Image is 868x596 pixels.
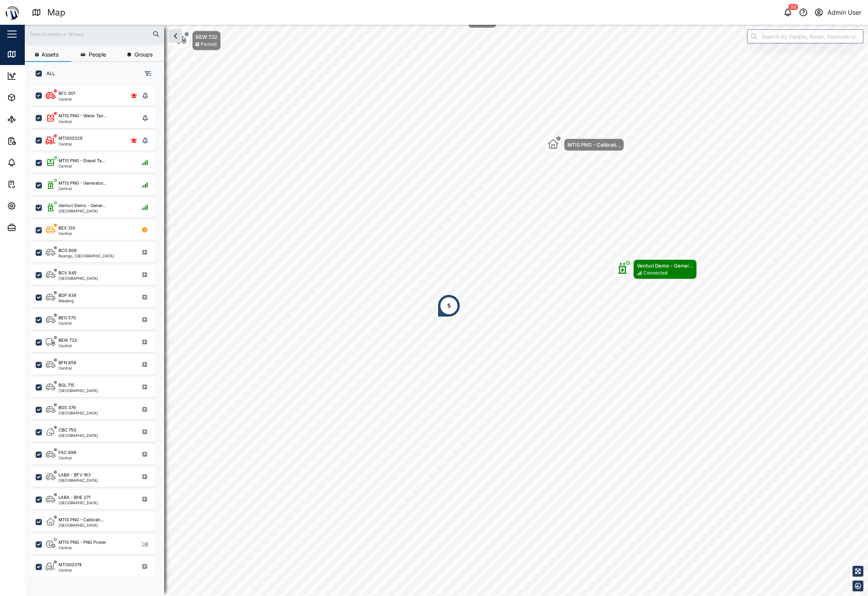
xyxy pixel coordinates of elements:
div: BFC 001 [58,90,75,97]
input: Search by People, Asset, Geozone or Place [747,29,863,43]
div: [GEOGRAPHIC_DATA] [58,209,106,213]
div: 50 [789,4,798,10]
div: MTIS PNG - Diesel Ta... [58,158,105,164]
div: LABA - BHE 271 [58,494,90,501]
div: MTIS PNG - Generator... [58,180,107,187]
div: Venturi Demo - Gener... [637,262,693,269]
div: MTIS00329 [58,135,83,142]
div: Central [58,231,75,235]
div: Parked [201,41,217,48]
div: [GEOGRAPHIC_DATA] [58,411,98,415]
div: [GEOGRAPHIC_DATA] [58,276,98,280]
div: BEW 732 [196,33,217,41]
div: Madang [58,299,76,303]
div: MTIS PNG - Water Tan... [58,113,107,119]
div: Map [47,6,65,19]
div: BDP 938 [58,292,76,299]
div: Map marker [173,31,221,50]
div: Map [20,50,38,58]
div: [GEOGRAPHIC_DATA] [58,478,98,482]
div: Central [58,187,107,190]
div: Map marker [437,294,461,317]
div: LABA - BFV 163 [58,472,91,478]
div: BGL 715 [58,382,74,389]
label: ALL [42,70,55,77]
div: [GEOGRAPHIC_DATA] [58,433,98,437]
div: Central [58,456,76,460]
div: FAC 698 [58,449,76,456]
div: BGS 376 [58,404,76,411]
img: Main Logo [4,4,21,21]
span: Assets [41,52,58,57]
div: Settings [20,202,48,210]
div: Central [58,142,83,146]
div: MTIS00374 [58,562,82,568]
div: Venturi Demo - Gener... [58,202,106,209]
span: People [89,52,106,57]
div: [GEOGRAPHIC_DATA] [58,389,98,392]
div: Connected [643,269,667,277]
div: 5 [447,301,451,310]
div: MTIS PNG - Calibrati... [567,141,620,149]
div: MTIS PNG - Calibrati... [58,517,104,523]
div: BFN 856 [58,360,76,366]
div: Assets [20,93,44,102]
div: Ruango, [GEOGRAPHIC_DATA] [58,254,114,258]
div: Central [58,120,107,123]
div: Central [58,546,106,550]
div: grid [31,83,164,590]
div: Central [58,321,76,325]
div: BEX 130 [58,225,75,231]
span: Groups [134,52,153,57]
canvas: Map [25,25,868,596]
div: BEG 570 [58,315,76,321]
div: BEW 732 [58,337,77,344]
div: BCG 808 [58,247,77,254]
input: Search assets or drivers [29,28,160,40]
div: Alarms [20,158,44,167]
div: BCV 645 [58,270,77,276]
div: Tasks [20,180,41,188]
div: Dashboard [20,72,55,80]
div: Admin User [827,8,861,17]
div: Map marker [545,136,624,153]
div: Sites [20,115,39,123]
div: Central [58,366,76,370]
div: Central [58,164,105,168]
div: [GEOGRAPHIC_DATA] [58,501,98,505]
div: Reports [20,137,46,145]
div: MTIS PNG - PNG Power [58,539,106,546]
div: Central [58,568,82,572]
div: Map marker [614,259,697,279]
div: CBC 750 [58,427,76,433]
button: Admin User [813,7,862,18]
div: Admin [20,223,43,232]
div: Central [58,97,75,101]
div: [GEOGRAPHIC_DATA] [58,523,104,527]
div: Central [58,344,77,348]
